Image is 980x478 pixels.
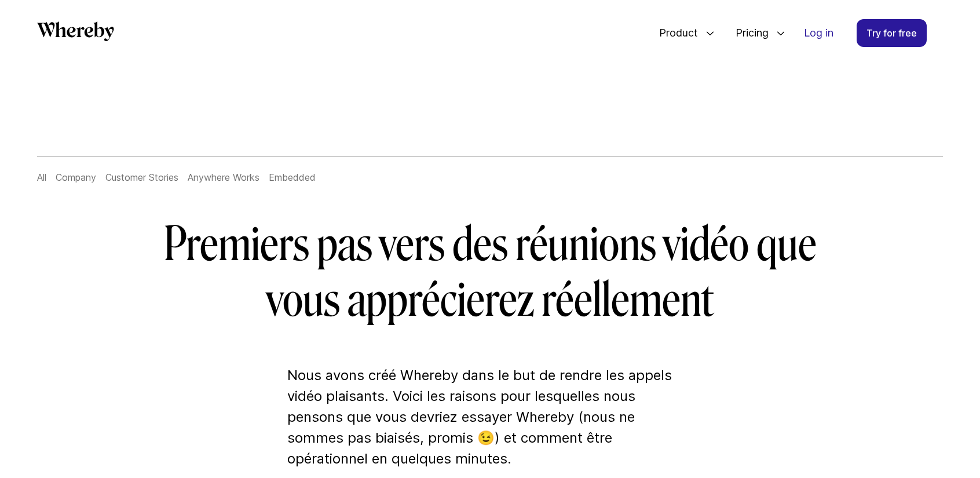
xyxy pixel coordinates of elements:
a: Customer Stories [105,172,178,183]
h1: Premiers pas vers des réunions vidéo que vous apprécierez réellement [156,217,824,328]
a: Log in [795,20,843,46]
p: Nous avons créé Whereby dans le but de rendre les appels vidéo plaisants. Voici les raisons pour ... [287,365,693,469]
a: Company [56,172,96,183]
span: Pricing [724,14,771,52]
a: All [37,172,46,183]
a: Anywhere Works [188,172,259,183]
svg: Whereby [37,21,114,41]
a: Embedded [269,172,316,183]
a: Try for free [857,19,927,47]
a: Whereby [37,21,114,45]
span: Product [648,14,701,52]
